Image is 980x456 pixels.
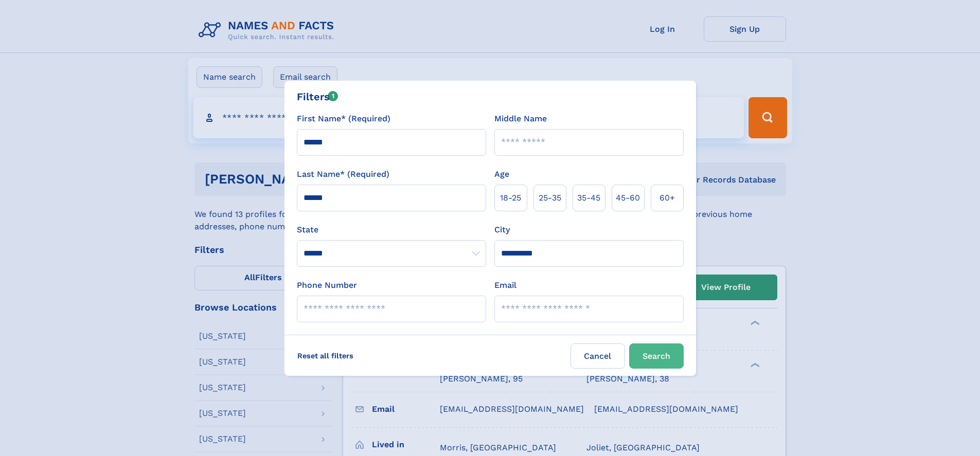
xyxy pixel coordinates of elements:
span: 25‑35 [539,192,561,204]
label: Middle Name [494,113,547,125]
label: City [494,224,510,236]
span: 18‑25 [500,192,521,204]
label: Reset all filters [291,343,360,368]
label: Cancel [571,343,625,369]
label: Last Name* (Required) [297,168,389,180]
div: Filters [297,89,338,104]
label: First Name* (Required) [297,113,390,125]
span: 35‑45 [577,192,600,204]
label: Age [494,168,509,180]
button: Search [629,343,684,369]
span: 60+ [660,192,675,204]
span: 45‑60 [616,192,640,204]
label: State [297,224,486,236]
label: Email [494,279,516,291]
label: Phone Number [297,279,357,291]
